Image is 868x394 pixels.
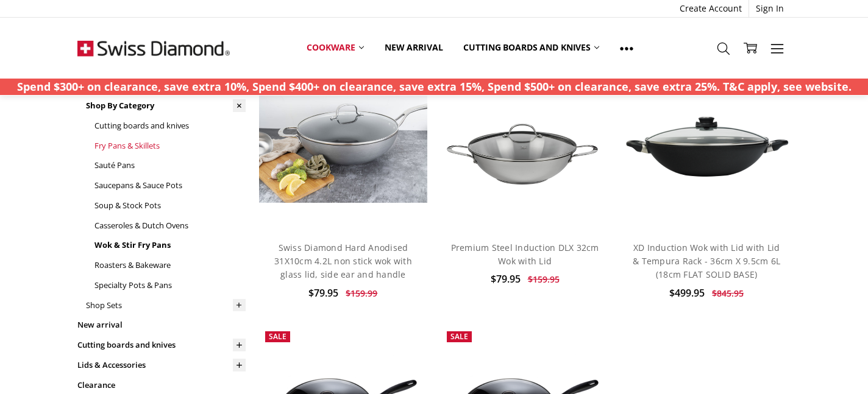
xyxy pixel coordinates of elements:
a: Shop By Category [86,96,246,116]
span: $159.95 [528,273,560,285]
span: $79.95 [491,272,521,286]
a: Cutting boards and knives [94,116,246,136]
a: Cookware [296,34,374,61]
a: Shop Sets [86,295,246,315]
a: XD Induction Wok with Lid with Lid & Tempura Rack - 36cm X 9.5cm 6L (18cm FLAT SOLID BASE) [633,242,780,281]
img: Free Shipping On Every Order [77,18,230,79]
a: Sauté Pans [94,155,246,175]
a: Premium Steel Induction DLX 32cm Wok with Lid [451,242,599,267]
span: $499.95 [669,286,705,300]
a: New arrival [374,34,453,61]
a: Wok & Stir Fry Pans [94,235,246,255]
a: Casseroles & Dutch Ovens [94,216,246,236]
span: $79.95 [308,286,338,300]
span: Sale [450,331,468,342]
a: New arrival [77,315,246,335]
a: Saucepans & Sauce Pots [94,175,246,195]
a: Lids & Accessories [77,355,246,375]
span: $159.99 [346,287,377,299]
a: Premium Steel Induction DLX 32cm Wok with Lid [441,63,609,231]
a: Swiss Diamond Hard Anodised 31X10cm 4.2L non stick wok with glass lid, side ear and handle [274,242,412,281]
img: XD Induction Wok with Lid with Lid & Tempura Rack - 36cm X 9.5cm 6L (18cm FLAT SOLID BASE) [622,113,791,180]
a: Roasters & Bakeware [94,255,246,275]
p: Spend $300+ on clearance, save extra 10%, Spend $400+ on clearance, save extra 15%, Spend $500+ o... [17,79,852,95]
a: Specialty Pots & Pans [94,275,246,295]
a: Cutting boards and knives [77,335,246,355]
a: Swiss Diamond Hard Anodised 31X10cm 4.2L non stick wok with glass lid, side ear and handle [259,63,427,231]
a: XD Induction Wok with Lid with Lid & Tempura Rack - 36cm X 9.5cm 6L (18cm FLAT SOLID BASE) [622,63,791,231]
img: Premium Steel Induction DLX 32cm Wok with Lid [441,91,609,203]
a: Show All [610,34,644,62]
span: Sale [269,331,286,342]
a: Fry Pans & Skillets [94,136,246,156]
a: Cutting boards and knives [453,34,610,61]
img: Swiss Diamond Hard Anodised 31X10cm 4.2L non stick wok with glass lid, side ear and handle [259,91,427,203]
a: Soup & Stock Pots [94,195,246,216]
span: $845.95 [712,287,744,299]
